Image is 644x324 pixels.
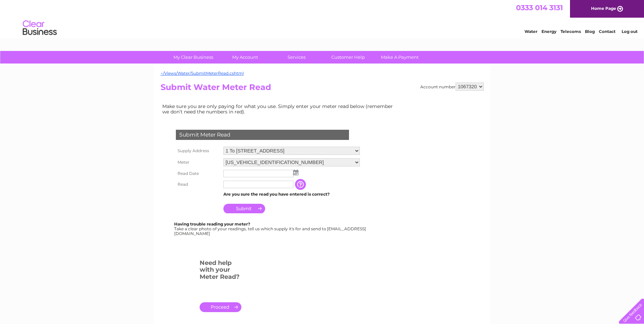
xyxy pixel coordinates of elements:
[599,29,615,34] a: Contact
[293,170,298,175] img: ...
[295,179,307,190] input: Information
[161,102,398,116] td: Make sure you are only paying for what you use. Simply enter your meter read below (remember we d...
[174,222,367,236] div: Take a clear photo of your readings, tell us which supply it's for and send to [EMAIL_ADDRESS][DO...
[162,4,483,33] div: Clear Business is a trading name of Verastar Limited (registered in [GEOGRAPHIC_DATA] No. 3667643...
[174,145,222,157] th: Supply Address
[161,71,244,76] a: ~/Views/Water/SubmitMeterRead.cshtml
[622,29,638,34] a: Log out
[217,51,273,64] a: My Account
[174,168,222,179] th: Read Date
[223,204,265,213] input: Submit
[320,51,376,64] a: Customer Help
[200,302,241,312] a: .
[174,179,222,190] th: Read
[165,51,221,64] a: My Clear Business
[585,29,595,34] a: Blog
[174,221,250,227] b: Having trouble reading your meter?
[176,130,349,140] div: Submit Meter Read
[525,29,537,34] a: Water
[560,29,581,34] a: Telecoms
[269,51,325,64] a: Services
[541,29,556,34] a: Energy
[420,83,484,91] div: Account number
[200,258,241,284] h3: Need help with your Meter Read?
[516,3,563,12] a: 0333 014 3131
[222,190,362,199] td: Are you sure the read you have entered is correct?
[372,51,428,64] a: Make A Payment
[174,157,222,168] th: Meter
[22,18,57,38] img: logo.png
[161,83,484,95] h2: Submit Water Meter Read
